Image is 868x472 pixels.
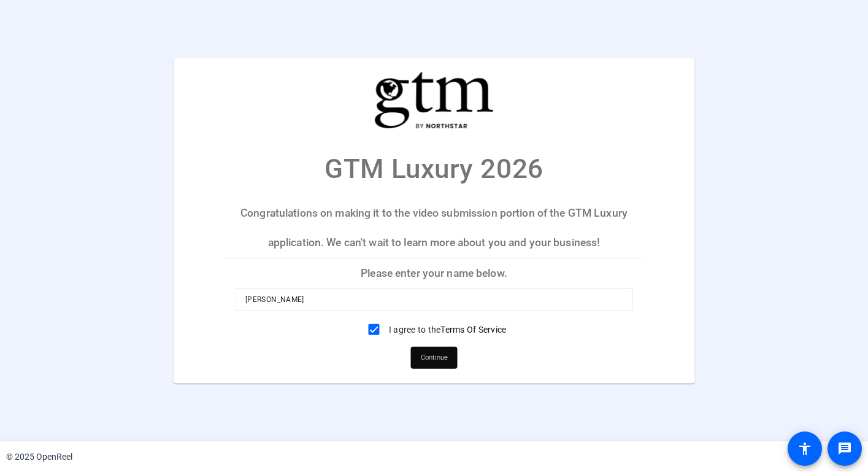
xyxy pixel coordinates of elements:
label: I agree to the [386,323,507,336]
button: Continue [411,347,458,369]
input: Enter your name [245,292,623,307]
mat-icon: accessibility [797,441,812,456]
p: GTM Luxury 2026 [325,149,543,189]
a: Terms Of Service [440,325,506,335]
img: company-logo [373,70,496,130]
mat-icon: message [837,441,852,456]
p: Congratulations on making it to the video submission portion of the GTM Luxury application. We ca... [226,198,642,258]
p: Please enter your name below. [226,258,642,287]
span: Continue [421,349,448,367]
div: © 2025 OpenReel [6,451,72,463]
